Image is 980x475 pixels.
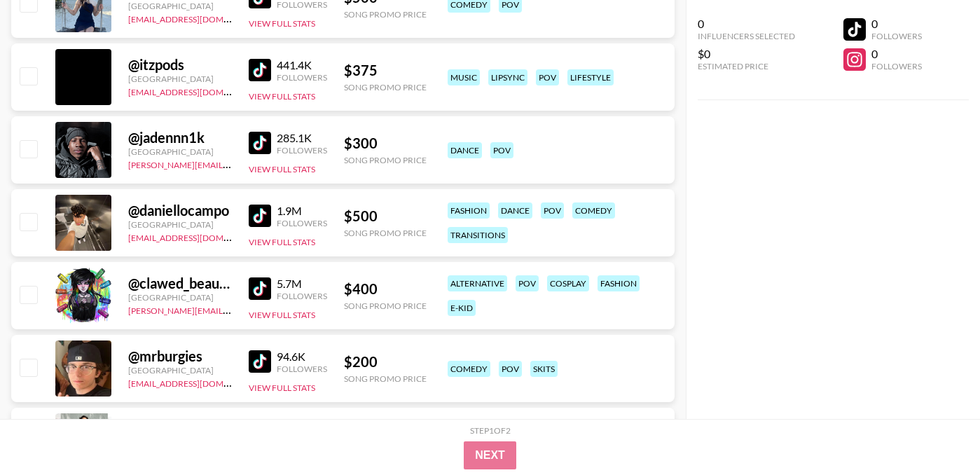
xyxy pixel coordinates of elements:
[567,69,614,85] div: lifestyle
[448,227,508,243] div: transitions
[344,301,427,311] div: Song Promo Price
[128,365,232,376] div: [GEOGRAPHIC_DATA]
[128,11,269,25] a: [EMAIL_ADDRESS][DOMAIN_NAME]
[448,300,476,316] div: e-kid
[128,146,232,157] div: [GEOGRAPHIC_DATA]
[277,364,327,374] div: Followers
[128,275,232,292] div: @ clawed_beauty101
[249,277,271,300] img: TikTok
[128,202,232,219] div: @ daniellocampo
[277,277,327,291] div: 5.7M
[344,373,427,384] div: Song Promo Price
[249,310,315,320] button: View Full Stats
[464,441,516,469] button: Next
[249,164,315,174] button: View Full Stats
[448,275,507,291] div: alternative
[344,228,427,238] div: Song Promo Price
[910,405,963,458] iframe: Drift Widget Chat Controller
[249,132,271,154] img: TikTok
[277,131,327,145] div: 285.1K
[344,207,427,225] div: $ 500
[344,135,427,152] div: $ 300
[128,129,232,146] div: @ jadennn1k
[490,142,513,158] div: pov
[536,69,559,85] div: pov
[249,383,315,393] button: View Full Stats
[277,58,327,72] div: 441.4K
[128,56,232,74] div: @ itzpods
[344,82,427,92] div: Song Promo Price
[128,376,269,389] a: [EMAIL_ADDRESS][DOMAIN_NAME]
[448,361,490,377] div: comedy
[448,202,490,219] div: fashion
[470,425,511,436] div: Step 1 of 2
[871,31,922,41] div: Followers
[698,17,795,31] div: 0
[698,61,795,71] div: Estimated Price
[541,202,564,219] div: pov
[277,145,327,156] div: Followers
[128,347,232,365] div: @ mrburgies
[698,31,795,41] div: Influencers Selected
[277,204,327,218] div: 1.9M
[277,291,327,301] div: Followers
[249,350,271,373] img: TikTok
[277,218,327,228] div: Followers
[128,219,232,230] div: [GEOGRAPHIC_DATA]
[344,353,427,371] div: $ 200
[516,275,539,291] div: pov
[598,275,640,291] div: fashion
[344,155,427,165] div: Song Promo Price
[128,303,336,316] a: [PERSON_NAME][EMAIL_ADDRESS][DOMAIN_NAME]
[128,292,232,303] div: [GEOGRAPHIC_DATA]
[277,72,327,83] div: Followers
[572,202,615,219] div: comedy
[547,275,589,291] div: cosplay
[871,17,922,31] div: 0
[249,205,271,227] img: TikTok
[344,9,427,20] div: Song Promo Price
[249,18,315,29] button: View Full Stats
[249,59,271,81] img: TikTok
[871,61,922,71] div: Followers
[530,361,558,377] div: skits
[128,1,232,11] div: [GEOGRAPHIC_DATA]
[249,237,315,247] button: View Full Stats
[698,47,795,61] div: $0
[871,47,922,61] div: 0
[128,74,232,84] div: [GEOGRAPHIC_DATA]
[128,157,336,170] a: [PERSON_NAME][EMAIL_ADDRESS][DOMAIN_NAME]
[128,230,269,243] a: [EMAIL_ADDRESS][DOMAIN_NAME]
[277,350,327,364] div: 94.6K
[344,280,427,298] div: $ 400
[498,202,532,219] div: dance
[344,62,427,79] div: $ 375
[128,84,269,97] a: [EMAIL_ADDRESS][DOMAIN_NAME]
[448,69,480,85] div: music
[499,361,522,377] div: pov
[249,91,315,102] button: View Full Stats
[448,142,482,158] div: dance
[488,69,527,85] div: lipsync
